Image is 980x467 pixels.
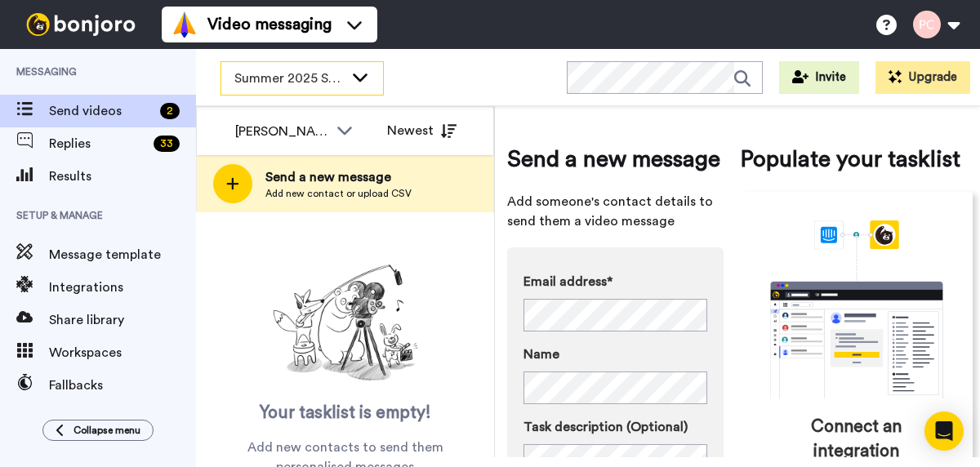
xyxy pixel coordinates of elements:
img: bj-logo-header-white.svg [20,13,142,36]
span: Summer 2025 Surveys [234,69,344,88]
div: [PERSON_NAME] [235,122,328,141]
button: Collapse menu [42,420,154,441]
span: Message template [49,245,196,265]
label: Task description (Optional) [523,417,707,437]
img: vm-color.svg [171,11,198,38]
button: Newest [375,114,469,147]
span: Collapse menu [73,424,140,437]
span: Replies [49,134,147,153]
span: Populate your tasklist [740,143,973,176]
span: Send a new message [507,143,724,176]
span: Integrations [49,278,196,297]
span: Send videos [49,101,154,121]
span: Add new contact or upload CSV [265,187,412,200]
span: Fallbacks [49,376,196,395]
img: ready-set-action.png [264,258,427,389]
div: animation [734,220,979,398]
button: Invite [779,61,859,94]
span: Name [523,345,559,364]
span: Your tasklist is empty! [260,401,431,425]
div: 2 [160,103,180,119]
button: Upgrade [875,61,970,94]
div: 33 [154,136,180,152]
span: Workspaces [49,343,196,362]
span: Results [49,167,196,186]
label: Email address* [523,272,707,291]
span: Share library [49,310,196,330]
span: Add someone's contact details to send them a video message [507,192,724,231]
span: Send a new message [265,167,412,187]
span: Video messaging [207,13,332,36]
div: Open Intercom Messenger [924,411,964,451]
